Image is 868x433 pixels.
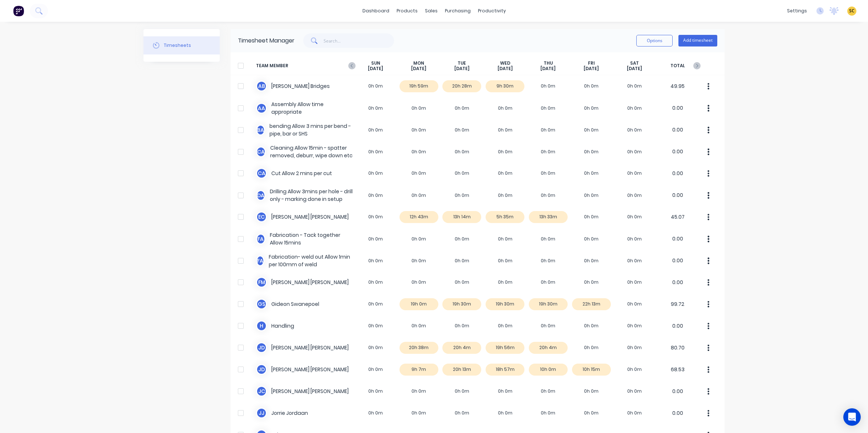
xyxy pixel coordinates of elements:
[627,66,642,72] span: [DATE]
[849,8,855,14] span: SC
[636,35,673,46] button: Options
[441,5,474,16] div: purchasing
[411,66,426,72] span: [DATE]
[413,60,424,66] span: MON
[678,35,717,46] button: Add timesheet
[454,66,470,72] span: [DATE]
[368,66,383,72] span: [DATE]
[843,408,861,426] div: Open Intercom Messenger
[783,5,811,16] div: settings
[498,66,513,72] span: [DATE]
[256,60,354,72] span: TEAM MEMBER
[584,66,599,72] span: [DATE]
[458,60,466,66] span: TUE
[474,5,510,16] div: productivity
[143,36,220,54] button: Timesheets
[656,60,699,72] span: TOTAL
[238,36,295,45] div: Timesheet Manager
[359,5,393,16] a: dashboard
[164,42,191,49] div: Timesheets
[371,60,380,66] span: SUN
[588,60,595,66] span: FRI
[421,5,441,16] div: sales
[13,5,24,16] img: Factory
[393,5,421,16] div: products
[500,60,510,66] span: WED
[540,66,556,72] span: [DATE]
[324,33,394,48] input: Search...
[630,60,639,66] span: SAT
[544,60,553,66] span: THU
